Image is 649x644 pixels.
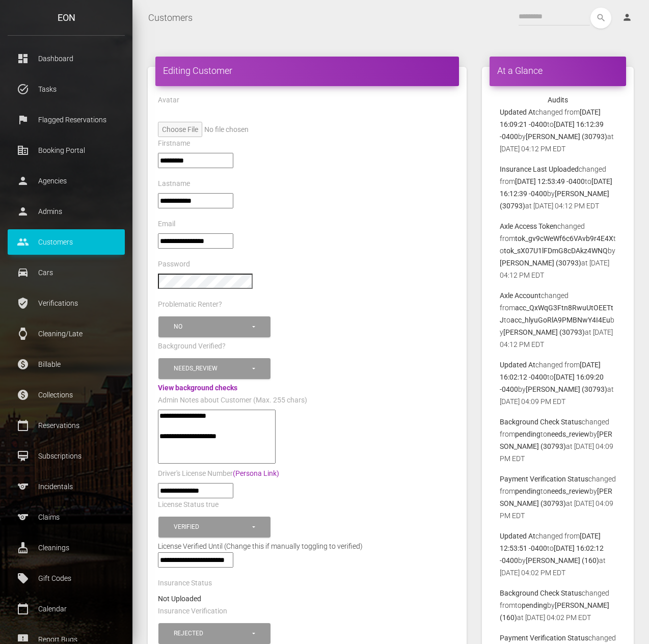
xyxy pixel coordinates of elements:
[158,259,190,270] label: Password
[15,112,117,127] p: Flagged Reservations
[174,523,251,531] div: Verified
[497,64,618,77] h4: At a Glance
[8,46,125,71] a: dashboard Dashboard
[500,530,616,579] p: changed from to by at [DATE] 04:02 PM EDT
[15,571,117,586] p: Gift Codes
[15,234,117,250] p: Customers
[163,64,451,77] h4: Editing Customer
[174,364,251,373] div: Needs_review
[148,5,193,31] a: Customers
[15,143,117,158] p: Booking Portal
[526,385,607,393] b: [PERSON_NAME] (30793)
[8,382,125,408] a: paid Collections
[158,578,212,588] label: Insurance Status
[158,139,190,149] label: Firstname
[500,220,616,281] p: changed from to by at [DATE] 04:12 PM EDT
[15,601,117,616] p: Calendar
[500,587,616,624] p: changed from to by at [DATE] 04:02 PM EDT
[590,8,611,29] button: search
[504,247,608,255] b: tok_sX07U1lFDmG8cDAkz4WNQ
[500,532,535,540] b: Updated At
[8,504,125,530] a: sports Claims
[500,190,609,210] b: [PERSON_NAME] (30793)
[8,535,125,560] a: cleaning_services Cleanings
[158,623,271,644] button: Rejected
[8,229,125,255] a: people Customers
[8,413,125,438] a: calendar_today Reservations
[500,259,581,267] b: [PERSON_NAME] (30793)
[515,487,540,495] b: pending
[500,108,535,116] b: Updated At
[548,96,568,104] strong: Audits
[622,12,632,22] i: person
[500,106,616,155] p: changed from to by at [DATE] 04:12 PM EDT
[500,473,616,522] p: changed from to by at [DATE] 04:09 PM EDT
[15,82,117,97] p: Tasks
[8,474,125,499] a: sports Incidentals
[8,260,125,285] a: drive_eta Cars
[15,540,117,555] p: Cleanings
[500,634,588,642] b: Payment Verification Status
[8,107,125,132] a: flag Flagged Reservations
[158,384,237,392] a: View background checks
[158,595,201,603] strong: Not Uploaded
[150,540,464,552] div: License Verified Until (Change this if manually toggling to verified)
[547,430,589,438] b: needs_review
[158,95,179,105] label: Avatar
[15,448,117,464] p: Subscriptions
[158,469,279,479] label: Driver's License Number
[15,479,117,494] p: Incidentals
[15,418,117,433] p: Reservations
[233,469,279,477] a: (Persona Link)
[500,289,616,351] p: changed from to by at [DATE] 04:12 PM EDT
[158,358,271,379] button: Needs_review
[547,487,589,495] b: needs_review
[500,163,616,212] p: changed from to by at [DATE] 04:12 PM EDT
[614,8,641,28] a: person
[526,132,607,141] b: [PERSON_NAME] (30793)
[158,606,227,616] label: Insurance Verification
[158,219,175,229] label: Email
[500,165,579,173] b: Insurance Last Uploaded
[500,475,588,483] b: Payment Verification Status
[174,629,251,638] div: Rejected
[510,316,610,324] b: acc_hlyuGoRlA9PMBNwY4I4Eu
[8,352,125,377] a: paid Billable
[515,430,540,438] b: pending
[8,596,125,622] a: calendar_today Calendar
[8,199,125,224] a: person Admins
[500,416,616,465] p: changed from to by at [DATE] 04:09 PM EDT
[174,323,251,331] div: No
[158,300,222,310] label: Problematic Renter?
[15,51,117,66] p: Dashboard
[500,222,557,230] b: Axle Access Token
[8,321,125,346] a: watch Cleaning/Late
[8,168,125,194] a: person Agencies
[8,138,125,163] a: corporate_fare Booking Portal
[15,265,117,280] p: Cars
[526,556,599,565] b: [PERSON_NAME] (160)
[15,173,117,189] p: Agencies
[158,395,307,406] label: Admin Notes about Customer (Max. 255 chars)
[500,361,535,369] b: Updated At
[8,566,125,591] a: local_offer Gift Codes
[8,76,125,102] a: task_alt Tasks
[500,589,582,597] b: Background Check Status
[503,328,585,336] b: [PERSON_NAME] (30793)
[158,500,219,510] label: License Status true
[515,177,585,185] b: [DATE] 12:53:49 -0400
[15,296,117,311] p: Verifications
[500,304,613,324] b: acc_QxWqG3Ftn8RwuUtOEETtJ
[500,291,541,300] b: Axle Account
[500,359,616,408] p: changed from to by at [DATE] 04:09 PM EDT
[15,326,117,341] p: Cleaning/Late
[158,316,271,337] button: No
[158,179,190,189] label: Lastname
[500,601,609,622] b: [PERSON_NAME] (160)
[515,234,613,243] b: tok_gv9cWeWf6c6VAvb9r4E4X
[15,204,117,219] p: Admins
[15,387,117,403] p: Collections
[15,509,117,525] p: Claims
[8,290,125,316] a: verified_user Verifications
